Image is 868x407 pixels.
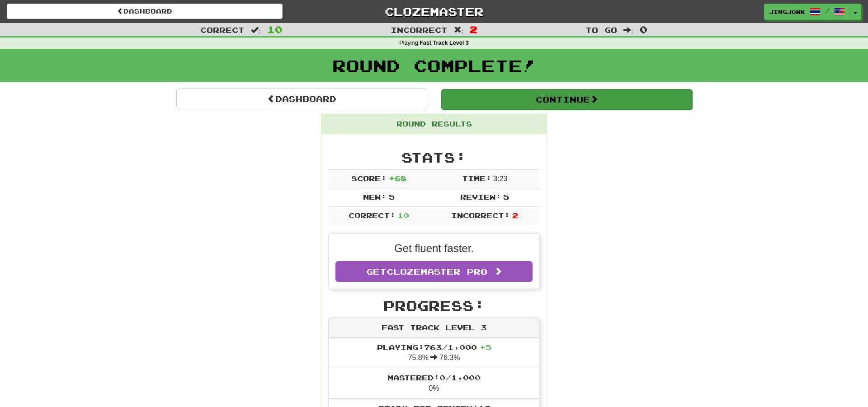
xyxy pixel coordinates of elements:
[462,174,491,182] span: Time:
[377,343,491,351] span: Playing: 763 / 1,000
[623,26,633,34] span: :
[335,241,533,256] p: Get fluent faster.
[335,261,533,282] a: GetClozemaster Pro
[454,26,464,34] span: :
[328,298,540,313] h2: Progress:
[351,174,387,182] span: Score:
[825,7,830,14] span: /
[363,192,387,201] span: New:
[764,4,850,20] a: jingjowk /
[460,192,501,201] span: Review:
[387,267,487,276] span: Clozemaster Pro
[296,4,572,19] a: Clozemaster
[480,343,491,351] span: + 5
[441,89,692,110] button: Continue
[397,211,409,220] span: 10
[391,25,448,34] span: Incorrect
[387,373,481,382] span: Mastered: 0 / 1,000
[512,211,518,220] span: 2
[585,25,617,34] span: To go
[251,26,261,34] span: :
[389,192,395,201] span: 5
[267,24,283,35] span: 10
[451,211,510,220] span: Incorrect:
[769,8,805,16] span: jingjowk
[328,150,540,165] h2: Stats:
[7,4,283,19] a: Dashboard
[329,318,539,338] div: Fast Track Level 3
[200,25,245,34] span: Correct
[329,368,539,399] li: 0%
[321,114,547,134] div: Round Results
[503,192,509,201] span: 5
[389,174,406,182] span: + 68
[329,338,539,369] li: 75.8% 76.3%
[349,211,396,220] span: Correct:
[493,175,507,182] span: 3 : 23
[3,56,865,75] h1: Round Complete!
[640,24,647,35] span: 0
[176,89,427,109] a: Dashboard
[470,24,477,35] span: 2
[420,40,469,46] strong: Fast Track Level 3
